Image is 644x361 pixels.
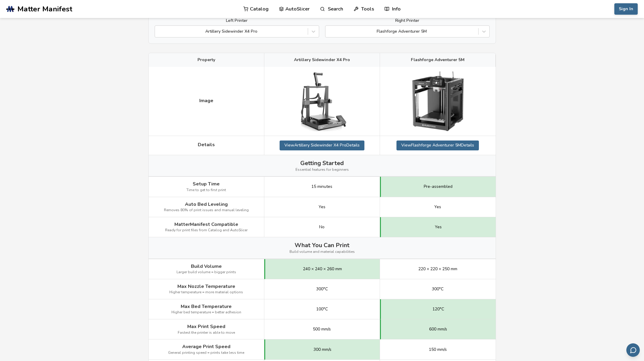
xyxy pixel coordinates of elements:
[289,250,355,254] span: Build volume and material capabilities
[316,307,328,312] span: 100°C
[174,222,238,227] span: MatterManifest Compatible
[155,18,319,23] label: Left Printer
[185,202,228,207] span: Auto Bed Leveling
[280,141,364,150] a: ViewArtillery Sidewinder X4 ProDetails
[411,58,464,62] span: Flashforge Adventurer 5M
[199,98,213,103] span: Image
[186,188,226,192] span: Time to get to first print
[325,18,490,23] label: Right Printer
[429,327,447,332] span: 600 mm/s
[164,208,249,212] span: Removes 80% of print issues and manual leveling
[316,287,328,291] span: 300°C
[319,205,325,209] span: Yes
[300,160,344,167] span: Getting Started
[408,71,468,131] img: Flashforge Adventurer 5M
[198,142,215,147] span: Details
[187,324,225,329] span: Max Print Speed
[177,284,235,289] span: Max Nozzle Temperature
[177,270,236,274] span: Larger build volume = bigger prints
[197,58,215,62] span: Property
[328,29,330,34] input: Flashforge Adventurer 5M
[295,242,349,249] span: What You Can Print
[303,267,342,271] span: 240 × 240 × 260 mm
[17,5,72,13] span: Matter Manifest
[294,58,350,62] span: Artillery Sidewinder X4 Pro
[193,181,220,187] span: Setup Time
[424,184,453,189] span: Pre-assembled
[191,264,222,269] span: Build Volume
[182,344,230,349] span: Average Print Speed
[429,347,447,352] span: 150 mm/s
[169,290,243,294] span: Higher temperature = more material options
[313,347,331,352] span: 300 mm/s
[292,71,352,131] img: Artillery Sidewinder X4 Pro
[432,287,444,291] span: 300°C
[181,304,232,309] span: Max Bed Temperature
[295,168,349,172] span: Essential features for beginners
[168,351,244,355] span: General printing speed = prints take less time
[418,267,457,271] span: 220 × 220 × 250 mm
[178,331,235,335] span: Fastest the printer is able to move
[434,205,441,209] span: Yes
[614,3,638,15] button: Sign In
[171,310,241,315] span: Higher bed temperature = better adhesion
[626,343,640,357] button: Send feedback via email
[311,184,332,189] span: 15 minutes
[158,29,159,34] input: Artillery Sidewinder X4 Pro
[432,307,444,312] span: 120°C
[435,225,442,229] span: Yes
[319,225,325,229] span: No
[313,327,331,332] span: 500 mm/s
[396,141,479,150] a: ViewFlashforge Adventurer 5MDetails
[165,228,248,232] span: Ready for print files from Catalog and AutoSlicer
